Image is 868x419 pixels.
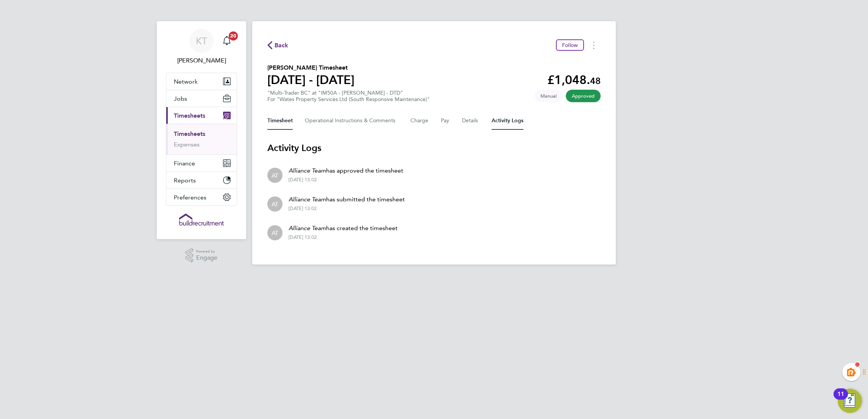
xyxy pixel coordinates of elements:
[590,75,601,86] span: 48
[305,112,398,130] button: Operational Instructions & Comments
[157,21,246,239] nav: Main navigation
[267,196,283,212] div: Alliance Team
[166,124,237,154] div: Timesheets
[838,389,862,413] button: Open Resource Center, 11 new notifications
[272,200,278,208] span: AT
[547,73,601,87] app-decimal: £1,048.
[411,112,429,130] button: Charge
[174,78,198,85] span: Network
[196,255,217,261] span: Engage
[587,39,601,51] button: Timesheets Menu
[275,41,289,50] span: Back
[229,31,238,40] span: 20
[534,90,563,102] span: This timesheet was manually created.
[267,63,354,72] h2: [PERSON_NAME] Timesheet
[462,112,479,130] button: Details
[166,172,237,188] button: Reports
[166,29,237,65] a: KT[PERSON_NAME]
[562,42,578,48] span: Follow
[186,248,218,263] a: Powered byEngage
[166,90,237,107] button: Jobs
[174,141,200,148] a: Expenses
[289,206,405,212] div: [DATE] 13:02
[166,56,237,65] span: Kiera Troutt
[174,194,206,201] span: Preferences
[174,130,205,137] a: Timesheets
[174,160,195,167] span: Finance
[289,166,403,175] p: has approved the timesheet
[174,95,187,102] span: Jobs
[267,168,283,183] div: Alliance Team
[267,112,293,130] button: Timesheet
[289,167,326,174] em: Alliance Team
[179,213,224,226] img: buildrec-logo-retina.png
[166,189,237,206] button: Preferences
[556,39,584,51] button: Follow
[267,225,283,240] div: Alliance Team
[289,234,398,240] div: [DATE] 13:02
[267,40,289,50] button: Back
[267,96,430,103] div: For "Wates Property Services Ltd (South Responsive Maintenance)"
[492,112,523,130] button: Activity Logs
[166,155,237,171] button: Finance
[166,213,237,226] a: Go to home page
[289,224,326,232] em: Alliance Team
[196,36,207,46] span: KT
[267,72,354,87] h1: [DATE] - [DATE]
[166,73,237,90] button: Network
[289,195,405,204] p: has submitted the timesheet
[441,112,450,130] button: Pay
[267,142,601,154] h3: Activity Logs
[289,196,326,203] em: Alliance Team
[566,90,601,102] span: This timesheet has been approved.
[267,90,430,103] div: "Multi-Trader BC" at "IM50A - [PERSON_NAME] - DTD"
[272,171,278,179] span: AT
[196,248,217,255] span: Powered by
[174,177,196,184] span: Reports
[174,112,205,119] span: Timesheets
[272,229,278,237] span: AT
[289,177,403,183] div: [DATE] 13:02
[837,394,844,404] div: 11
[289,224,398,233] p: has created the timesheet
[166,107,237,124] button: Timesheets
[219,29,234,53] a: 20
